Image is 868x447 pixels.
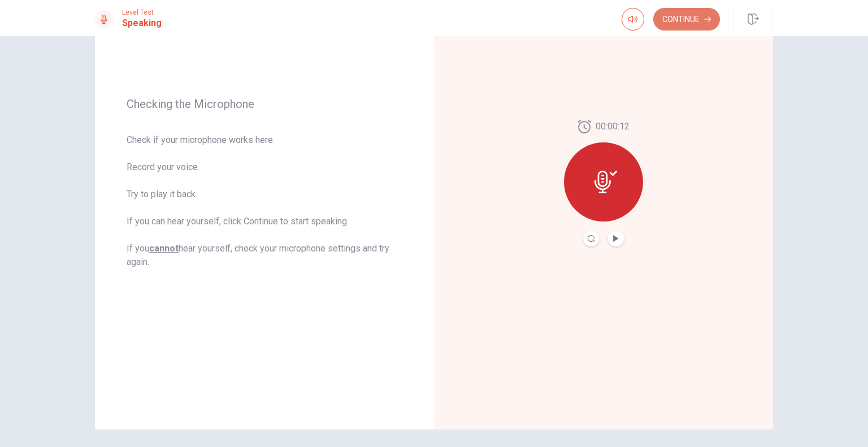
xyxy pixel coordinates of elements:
span: Checking the Microphone [127,97,402,111]
button: Continue [653,8,720,31]
span: Check if your microphone works here. Record your voice. Try to play it back. If you can hear your... [127,133,402,269]
button: Record Again [583,231,599,246]
button: Play Audio [608,231,624,246]
u: cannot [149,243,179,254]
span: Level Test [122,8,162,16]
span: 00:00:12 [596,120,630,133]
h1: Speaking [122,16,162,30]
